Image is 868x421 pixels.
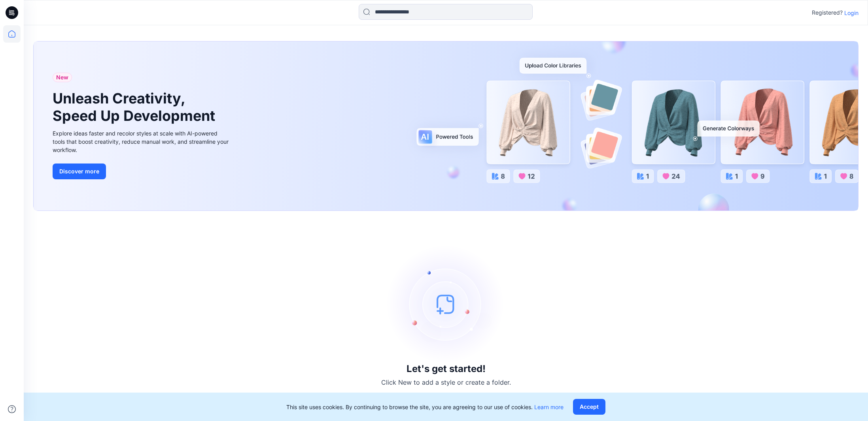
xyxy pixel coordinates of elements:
a: Learn more [534,404,564,410]
span: New [56,73,68,82]
p: Click New to add a style or create a folder. [381,378,511,387]
h3: Let's get started! [407,363,486,374]
button: Discover more [53,164,106,179]
h1: Unleash Creativity, Speed Up Development [53,90,219,124]
img: empty-state-image.svg [387,245,505,363]
button: Accept [573,399,605,415]
div: Explore ideas faster and recolor styles at scale with AI-powered tools that boost creativity, red... [53,129,231,154]
p: This site uses cookies. By continuing to browse the site, you are agreeing to our use of cookies. [286,403,564,411]
p: Registered? [812,8,843,17]
a: Discover more [53,164,231,179]
p: Login [844,9,859,17]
